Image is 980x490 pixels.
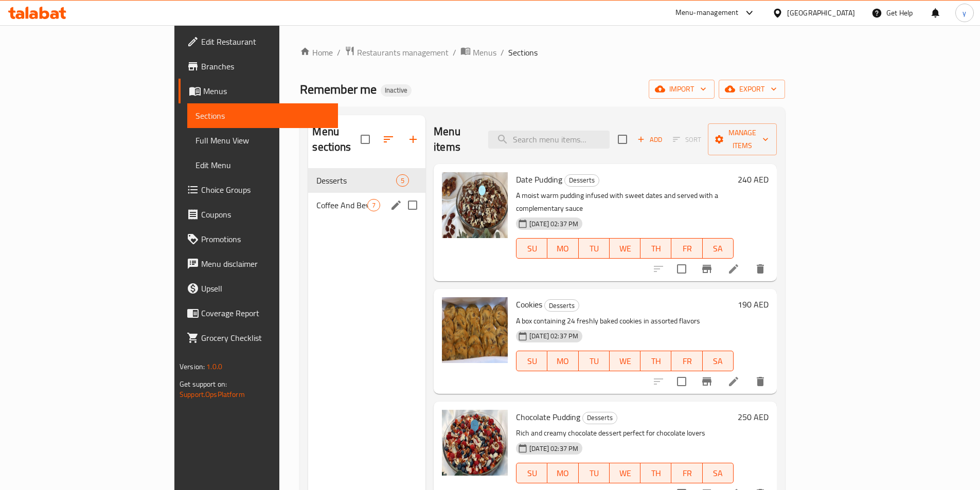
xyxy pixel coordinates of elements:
span: SU [521,241,543,256]
span: Cookies [516,297,542,312]
span: FR [675,466,698,481]
span: Upsell [201,282,330,295]
div: Desserts [544,299,579,312]
button: SA [703,351,734,371]
span: SA [707,354,729,369]
span: SA [707,466,729,481]
a: Coupons [179,202,338,227]
a: Menu disclaimer [179,251,338,276]
a: Edit Menu [187,153,338,177]
nav: Menu sections [308,164,425,222]
span: Restaurants management [357,46,449,59]
span: FR [675,354,698,369]
p: Rich and creamy chocolate dessert perfect for chocolate lovers [516,427,734,440]
span: [DATE] 02:37 PM [525,219,582,229]
a: Choice Groups [179,177,338,202]
span: TU [583,354,605,369]
nav: breadcrumb [300,46,785,59]
span: Branches [201,60,330,72]
span: y [963,7,966,19]
p: A box containing 24 freshly baked cookies in assorted flavors [516,315,734,328]
button: MO [547,463,578,483]
img: Cookies [442,297,508,363]
span: TU [583,466,605,481]
button: edit [388,197,404,213]
button: MO [547,351,578,371]
a: Menus [179,79,338,103]
span: 5 [397,176,408,186]
span: MO [551,241,574,256]
button: SU [516,463,547,483]
li: / [501,46,504,59]
button: Branch-specific-item [694,369,719,394]
span: import [657,83,706,96]
span: MO [551,466,574,481]
p: A moist warm pudding infused with sweet dates and served with a complementary sauce [516,189,734,215]
button: Add [633,132,666,148]
div: Desserts5 [308,168,425,193]
span: Desserts [583,412,617,424]
span: Desserts [545,300,579,312]
span: Add [636,134,664,146]
button: FR [671,351,702,371]
span: Select to update [671,371,692,392]
span: Sections [195,110,330,122]
span: Menu disclaimer [201,258,330,270]
span: Grocery Checklist [201,332,330,344]
button: WE [610,463,640,483]
span: Select section [612,129,633,150]
button: Branch-specific-item [694,257,719,281]
span: SU [521,354,543,369]
button: TH [640,351,671,371]
button: FR [671,463,702,483]
span: Sections [508,46,538,59]
span: TH [645,354,667,369]
a: Sections [187,103,338,128]
h6: 250 AED [738,410,769,424]
a: Support.OpsPlatform [180,388,245,401]
button: TH [640,238,671,259]
a: Branches [179,54,338,79]
span: Version: [180,360,205,373]
h6: 240 AED [738,172,769,187]
span: Remember me [300,78,377,101]
div: Desserts [564,174,599,187]
span: [DATE] 02:37 PM [525,331,582,341]
span: Edit Menu [195,159,330,171]
span: Select section first [666,132,708,148]
button: TH [640,463,671,483]
span: TH [645,466,667,481]
div: items [367,199,380,211]
span: Menus [473,46,496,59]
a: Promotions [179,227,338,251]
a: Coverage Report [179,301,338,325]
div: Desserts [582,412,617,424]
div: Inactive [381,84,412,97]
button: TU [579,238,610,259]
span: [DATE] 02:37 PM [525,444,582,453]
img: Chocolate Pudding [442,410,508,476]
span: WE [614,241,636,256]
div: items [396,174,409,187]
h6: 190 AED [738,297,769,312]
span: Inactive [381,86,412,95]
a: Full Menu View [187,128,338,153]
span: Date Pudding [516,172,562,187]
button: MO [547,238,578,259]
li: / [337,46,341,59]
span: Chocolate Pudding [516,409,580,425]
span: Choice Groups [201,184,330,196]
span: Edit Restaurant [201,35,330,48]
button: delete [748,257,773,281]
span: Get support on: [180,377,227,391]
div: [GEOGRAPHIC_DATA] [787,7,855,19]
button: TU [579,351,610,371]
div: Menu-management [675,7,739,19]
span: Coffee And Beverages [316,199,367,211]
span: FR [675,241,698,256]
span: export [727,83,777,96]
span: 7 [368,201,380,210]
button: delete [748,369,773,394]
span: Menus [203,85,330,97]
